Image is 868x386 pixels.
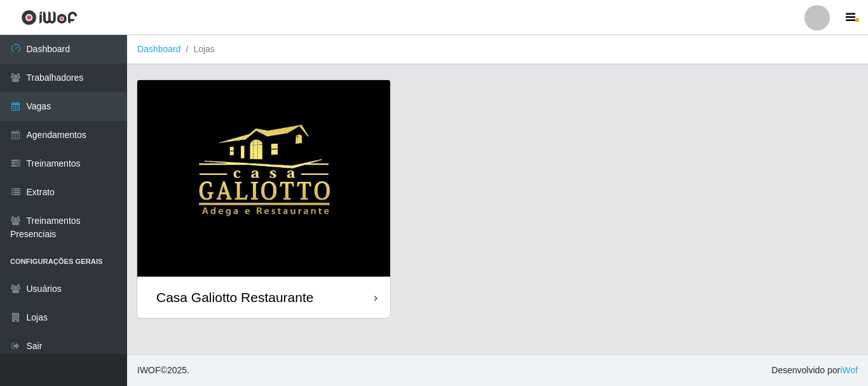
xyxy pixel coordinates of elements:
a: iWof [840,365,858,375]
span: Desenvolvido por [771,364,858,377]
span: IWOF [137,365,161,375]
span: © 2025 . [137,364,189,377]
div: Casa Galiotto Restaurante [156,289,313,305]
a: Casa Galiotto Restaurante [137,80,390,318]
a: Dashboard [137,44,181,54]
nav: breadcrumb [127,35,868,64]
img: cardImg [137,80,390,277]
li: Lojas [181,43,215,56]
img: CoreUI Logo [21,10,78,25]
